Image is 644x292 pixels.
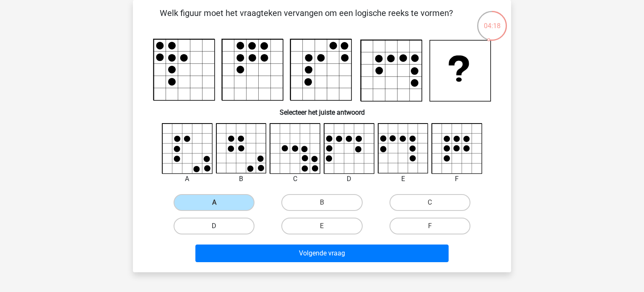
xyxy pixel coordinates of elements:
[425,174,488,184] div: F
[263,174,327,184] div: C
[146,102,498,116] h6: Selecteer het juiste antwoord
[174,218,254,234] label: D
[156,174,219,184] div: A
[281,194,362,211] label: B
[390,194,470,211] label: C
[371,174,435,184] div: E
[317,174,381,184] div: D
[476,10,508,31] div: 04:18
[146,7,466,32] p: Welk figuur moet het vraagteken vervangen om een logische reeks te vormen?
[195,245,449,262] button: Volgende vraag
[210,174,273,184] div: B
[174,194,254,211] label: A
[390,218,470,234] label: F
[281,218,362,234] label: E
